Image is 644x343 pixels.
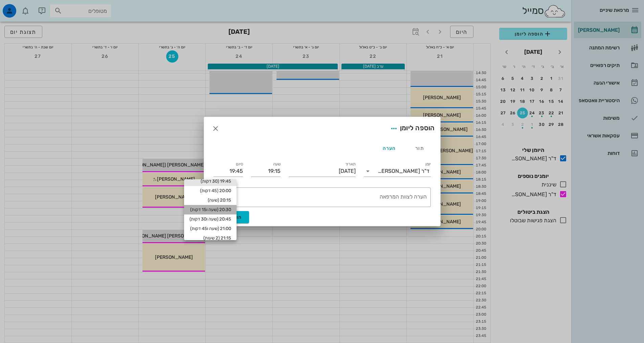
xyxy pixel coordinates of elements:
div: יומןד"ר [PERSON_NAME] [364,166,431,177]
div: 20:00 (45 דקות) [190,188,231,193]
div: 19:45 (30 דקות) [190,179,231,184]
div: תור [404,140,435,156]
div: 21:00 (שעה ו45 דקות) [190,226,231,231]
div: הוספה ליומן [388,122,435,135]
div: 21:15 (2 שעות) [190,235,231,241]
label: תאריך [345,162,356,167]
div: 20:30 (שעה ו15 דקות) [190,207,231,212]
label: יומן [425,162,431,167]
label: שעה [273,162,281,167]
div: ד"ר [PERSON_NAME] [378,168,429,174]
div: 20:15 (שעה) [190,198,231,203]
div: הערה [374,140,404,156]
div: 20:45 (שעה ו30 דקות) [190,216,231,222]
label: סיום [236,162,243,167]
